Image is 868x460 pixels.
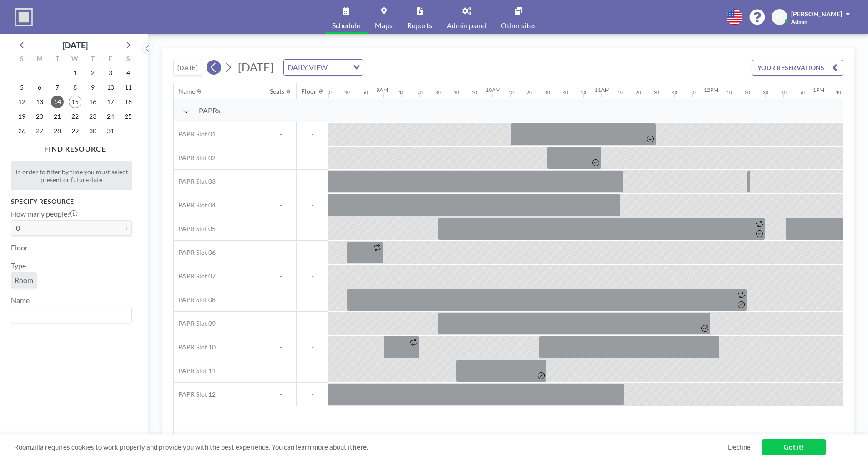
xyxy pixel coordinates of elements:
span: Monday, October 13, 2025 [33,96,46,108]
div: 50 [799,90,805,96]
span: - [265,367,296,375]
span: DAILY VIEW [286,61,329,73]
input: Search for option [330,61,348,73]
div: T [84,54,101,66]
label: Floor [11,243,28,252]
span: Tuesday, October 21, 2025 [51,110,64,123]
span: - [265,130,296,138]
img: organization-logo [15,8,33,26]
div: S [13,54,31,66]
div: 50 [472,90,477,96]
span: PAPR Slot 10 [174,343,216,351]
div: W [66,54,84,66]
input: Search for option [12,309,126,321]
span: - [265,177,296,186]
span: - [265,296,296,304]
div: 10 [399,90,404,96]
span: Admin panel [447,22,486,29]
span: Wednesday, October 29, 2025 [69,125,81,137]
span: Reports [407,22,432,29]
div: 20 [417,90,423,96]
span: Other sites [501,22,536,29]
span: Wednesday, October 1, 2025 [69,66,81,79]
span: - [265,201,296,209]
div: 9AM [376,86,388,93]
span: Wednesday, October 15, 2025 [69,96,81,108]
span: Sunday, October 5, 2025 [15,81,28,94]
div: Name [178,87,195,96]
span: Wednesday, October 8, 2025 [69,81,81,94]
span: PAPR Slot 04 [174,201,216,209]
div: 10AM [485,86,500,93]
span: - [297,390,328,399]
div: 30 [763,90,768,96]
span: PAPR Slot 01 [174,130,216,138]
span: - [297,225,328,233]
span: Thursday, October 30, 2025 [86,125,99,137]
div: Search for option [11,307,131,323]
div: 40 [344,90,350,96]
span: Monday, October 27, 2025 [33,125,46,137]
div: F [101,54,119,66]
h4: FIND RESOURCE [11,141,139,153]
div: 40 [672,90,677,96]
label: Name [11,296,30,305]
span: PAPR Slot 07 [174,272,216,280]
span: PAPRs [199,106,220,115]
span: Roomzilla requires cookies to work properly and provide you with the best experience. You can lea... [14,443,728,451]
span: - [265,154,296,162]
div: 50 [581,90,586,96]
div: 10 [617,90,623,96]
span: Tuesday, October 7, 2025 [51,81,64,94]
button: + [121,220,132,236]
div: M [31,54,49,66]
div: 50 [690,90,696,96]
span: - [297,177,328,186]
a: Got it! [762,439,826,455]
div: 30 [654,90,659,96]
span: Thursday, October 9, 2025 [86,81,99,94]
span: - [265,225,296,233]
div: 40 [781,90,787,96]
span: - [297,248,328,257]
span: PAPR Slot 02 [174,154,216,162]
div: Floor [301,87,317,96]
label: Type [11,261,26,270]
a: Decline [728,443,751,451]
div: T [49,54,66,66]
div: 11AM [595,86,610,93]
span: PAPR Slot 03 [174,177,216,186]
span: - [297,367,328,375]
div: In order to filter by time you must select present or future date [11,161,132,190]
span: Admin [791,18,807,25]
span: Friday, October 10, 2025 [104,81,117,94]
div: 30 [326,90,332,96]
span: Room [15,276,33,284]
span: Wednesday, October 22, 2025 [69,110,81,123]
div: 10 [727,90,732,96]
span: - [297,130,328,138]
div: 20 [526,90,532,96]
span: Saturday, October 4, 2025 [122,66,135,79]
button: [DATE] [173,60,202,76]
span: Monday, October 6, 2025 [33,81,46,94]
span: Thursday, October 23, 2025 [86,110,99,123]
span: PAPR Slot 11 [174,367,216,375]
span: Monday, October 20, 2025 [33,110,46,123]
span: Sunday, October 19, 2025 [15,110,28,123]
button: YOUR RESERVATIONS [752,60,843,76]
div: Seats [270,87,284,96]
span: - [265,248,296,257]
div: [DATE] [62,39,88,51]
span: Saturday, October 11, 2025 [122,81,135,94]
span: PAPR Slot 09 [174,319,216,328]
span: - [297,319,328,328]
div: 10 [508,90,514,96]
span: Tuesday, October 14, 2025 [51,96,64,108]
div: 30 [435,90,441,96]
span: Maps [375,22,393,29]
div: 10 [836,90,841,96]
span: [PERSON_NAME] [791,10,842,18]
div: S [119,54,137,66]
span: - [297,296,328,304]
